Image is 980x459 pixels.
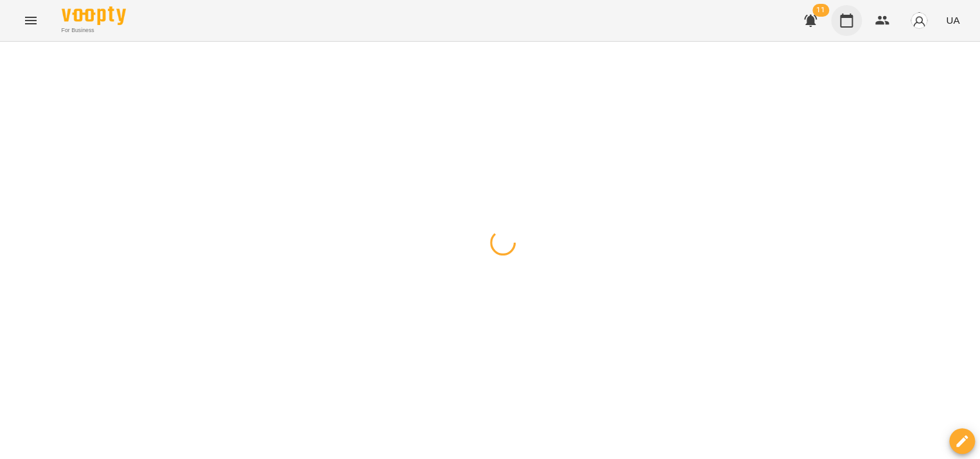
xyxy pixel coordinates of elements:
span: UA [946,13,959,27]
span: 11 [812,4,829,17]
img: Voopty Logo [62,6,126,25]
button: Menu [15,5,46,36]
img: avatar_s.png [910,12,928,30]
span: For Business [62,26,126,35]
button: UA [941,8,965,32]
